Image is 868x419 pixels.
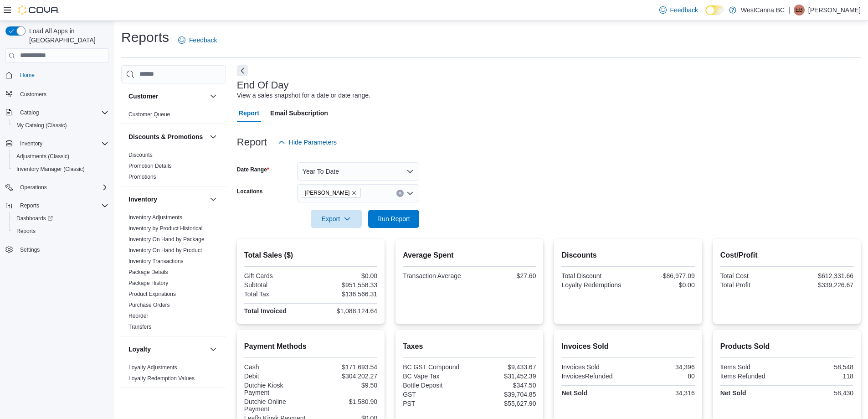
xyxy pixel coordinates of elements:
span: Promotions [128,173,156,181]
div: $9.50 [313,382,377,389]
button: Inventory [128,195,206,204]
button: Reports [9,225,112,238]
span: Loyalty Redemption Values [128,375,195,382]
span: Adjustments (Classic) [16,153,69,160]
button: Operations [2,181,112,194]
span: Inventory Adjustments [128,214,182,221]
h2: Payment Methods [244,341,377,352]
button: Home [2,68,112,82]
div: Elisabeth Bjornson [794,5,805,16]
a: Promotions [128,174,156,180]
span: My Catalog (Classic) [16,122,67,129]
button: Discounts & Promotions [208,131,219,142]
div: Dutchie Kiosk Payment [244,382,309,396]
button: Year To Date [297,162,419,181]
button: Reports [16,200,43,211]
div: Debit [244,372,309,380]
a: Feedback [656,1,702,19]
button: Customer [128,92,206,101]
a: My Catalog (Classic) [13,120,71,131]
div: Cash [244,363,309,371]
a: Package History [128,280,168,286]
button: Operations [16,182,51,193]
span: Operations [16,182,108,193]
span: WestCanna - Robson [301,188,361,198]
p: [PERSON_NAME] [808,5,861,16]
button: Discounts & Promotions [128,132,206,141]
div: Loyalty Redemptions [561,281,626,289]
a: Adjustments (Classic) [13,151,73,162]
div: Total Profit [720,281,785,289]
div: PST [403,400,467,407]
span: Dark Mode [705,15,706,16]
span: Inventory [20,140,42,147]
button: OCM [128,396,206,405]
button: Inventory [2,137,112,150]
img: Cova [18,5,59,15]
button: Loyalty [208,344,219,355]
div: Gift Cards [244,272,309,279]
div: Items Refunded [720,372,785,380]
div: View a sales snapshot for a date or date range. [237,91,370,100]
div: 118 [789,372,853,380]
a: Customer Queue [128,111,170,118]
button: Next [237,65,248,76]
div: BC Vape Tax [403,372,467,380]
div: 58,430 [789,389,853,397]
div: Inventory [121,212,226,336]
a: Package Details [128,269,168,275]
div: $1,088,124.64 [313,307,377,315]
h3: End Of Day [237,80,289,91]
span: EB [796,5,803,16]
span: Report [239,104,259,122]
div: Total Cost [720,272,785,279]
a: Settings [16,244,43,255]
button: Export [311,210,362,228]
span: Customers [20,91,46,98]
div: $55,627.90 [471,400,536,407]
button: Customers [2,87,112,100]
button: Catalog [2,106,112,119]
div: GST [403,391,467,398]
span: Load All Apps in [GEOGRAPHIC_DATA] [26,26,108,45]
h2: Average Spent [403,250,536,261]
h2: Total Sales ($) [244,250,377,261]
div: $0.00 [630,281,695,289]
div: Customer [121,109,226,124]
span: Home [16,69,108,81]
a: Inventory Transactions [128,258,184,264]
div: -$86,977.09 [630,272,695,279]
button: Inventory [208,194,219,205]
span: Reports [16,228,36,235]
button: Open list of options [406,190,414,197]
div: $0.00 [313,272,377,279]
span: Dashboards [13,213,108,224]
div: 80 [630,372,695,380]
a: Dashboards [13,213,56,224]
span: Transfers [128,323,151,331]
a: Loyalty Adjustments [128,364,177,371]
span: Customer Queue [128,111,170,118]
div: InvoicesRefunded [561,372,626,380]
span: Reorder [128,312,148,320]
div: Total Tax [244,290,309,298]
a: Purchase Orders [128,302,170,308]
span: Inventory On Hand by Package [128,236,205,243]
span: Product Expirations [128,290,176,298]
h2: Products Sold [720,341,853,352]
div: Items Sold [720,363,785,371]
span: Adjustments (Classic) [13,151,108,162]
span: Run Report [377,214,410,223]
h3: Inventory [128,195,157,204]
h2: Cost/Profit [720,250,853,261]
span: Inventory [16,138,108,149]
span: Operations [20,184,47,191]
a: Customers [16,89,50,100]
div: Invoices Sold [561,363,626,371]
strong: Total Invoiced [244,307,287,315]
div: BC GST Compound [403,363,467,371]
div: 58,548 [789,363,853,371]
div: Transaction Average [403,272,467,279]
div: Bottle Deposit [403,382,467,389]
div: $951,558.33 [313,281,377,289]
